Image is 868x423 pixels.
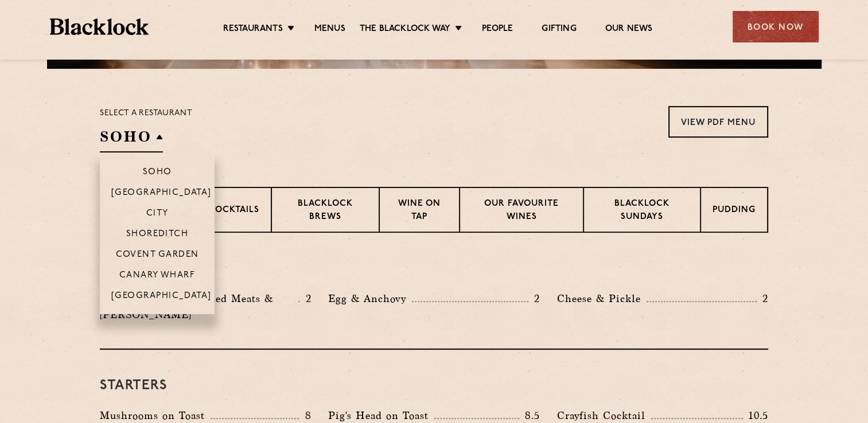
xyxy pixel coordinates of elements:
p: Soho [143,167,172,179]
a: Our News [605,23,653,36]
p: Wine on Tap [391,198,447,225]
p: Pudding [713,204,756,218]
p: Shoreditch [126,229,189,241]
div: Book Now [733,11,819,42]
p: Cheese & Pickle [557,291,647,307]
p: Canary Wharf [119,271,195,282]
p: Our favourite wines [472,198,571,225]
a: Restaurants [223,23,283,36]
p: Egg & Anchovy [328,291,412,307]
a: Menus [314,23,345,36]
a: People [482,23,513,36]
p: Blacklock Sundays [595,198,688,225]
p: City [146,209,169,220]
p: [GEOGRAPHIC_DATA] [111,291,212,303]
p: 2 [528,291,540,306]
p: Select a restaurant [100,106,192,121]
p: 8.5 [519,408,540,423]
img: BL_Textured_Logo-footer-cropped.svg [50,18,149,35]
p: 2 [299,291,311,306]
p: 8 [299,408,311,423]
h3: Starters [100,378,768,393]
h3: Pre Chop Bites [100,261,768,276]
p: 10.5 [743,408,768,423]
a: View PDF Menu [668,106,768,138]
p: Covent Garden [116,250,199,261]
p: 2 [757,291,768,306]
p: [GEOGRAPHIC_DATA] [111,188,212,199]
a: Gifting [542,23,576,36]
h2: SOHO [100,127,163,152]
p: Blacklock Brews [283,198,367,225]
p: Cocktails [208,204,259,218]
a: The Blacklock Way [360,23,450,36]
